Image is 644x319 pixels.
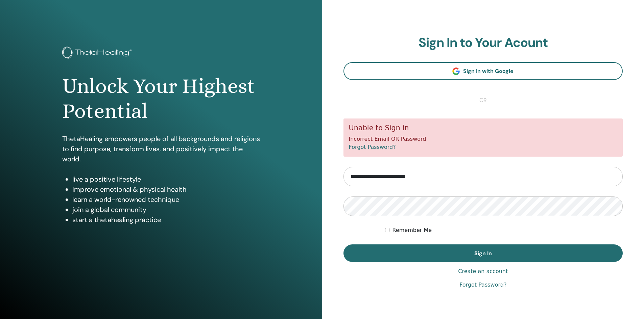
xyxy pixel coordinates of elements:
h1: Unlock Your Highest Potential [62,74,260,124]
li: start a thetahealing practice [72,215,260,225]
p: ThetaHealing empowers people of all backgrounds and religions to find purpose, transform lives, a... [62,134,260,164]
button: Sign In [343,244,623,262]
a: Forgot Password? [459,281,506,289]
li: improve emotional & physical health [72,184,260,194]
div: Keep me authenticated indefinitely or until I manually logout [385,226,623,234]
span: or [476,96,490,104]
a: Forgot Password? [349,144,396,150]
li: learn a world-renowned technique [72,194,260,205]
span: Sign In [474,250,492,257]
h2: Sign In to Your Acount [343,35,623,51]
h5: Unable to Sign in [349,124,618,132]
span: Sign In with Google [463,68,514,75]
a: Create an account [458,267,508,275]
li: live a positive lifestyle [72,174,260,184]
li: join a global community [72,205,260,215]
div: Incorrect Email OR Password [343,118,623,157]
a: Sign In with Google [343,62,623,80]
label: Remember Me [392,226,432,234]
